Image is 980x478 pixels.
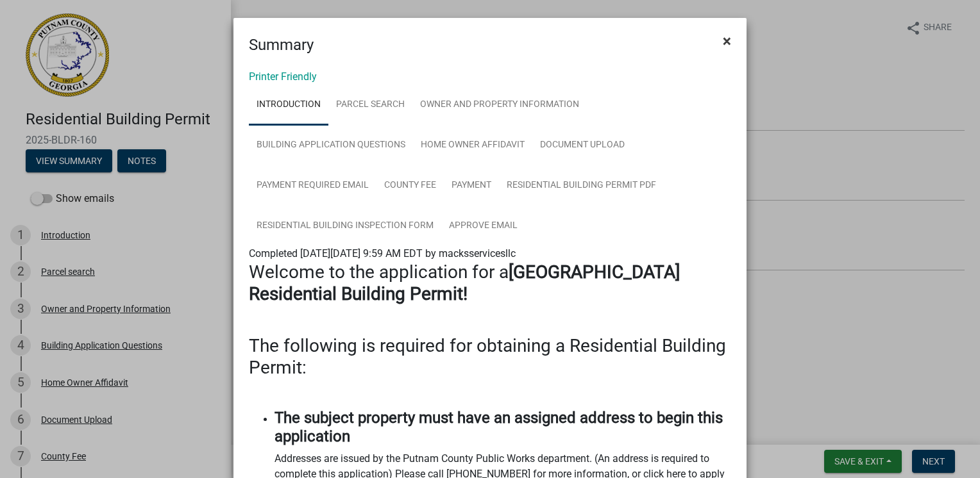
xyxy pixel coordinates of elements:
h3: The following is required for obtaining a Residential Building Permit: [249,335,731,378]
a: Approve Email [441,206,525,247]
a: Payment Required Email [249,165,376,206]
h3: Welcome to the application for a [249,261,731,304]
a: Parcel search [328,85,412,126]
a: Printer Friendly [249,70,317,83]
span: Completed [DATE][DATE] 9:59 AM EDT by macksservicesllc [249,247,516,260]
span: × [723,32,731,50]
a: Document Upload [532,125,632,166]
a: Home Owner Affidavit [413,125,532,166]
a: Owner and Property Information [412,85,587,126]
h4: Summary [249,33,314,56]
a: Introduction [249,85,328,126]
a: County Fee [376,165,444,206]
button: Close [713,23,741,59]
a: Building Application Questions [249,125,413,166]
strong: The subject property must have an assigned address to begin this application [275,409,723,445]
a: Payment [444,165,499,206]
a: Residential Building Inspection Form [249,206,441,247]
strong: [GEOGRAPHIC_DATA] Residential Building Permit! [249,261,680,304]
a: Residential Building Permit PDF [499,165,664,206]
